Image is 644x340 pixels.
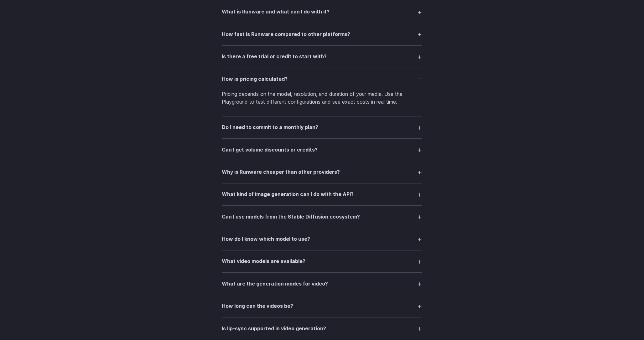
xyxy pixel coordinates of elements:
summary: What video models are available? [222,255,422,267]
h3: Why is Runware cheaper than other providers? [222,168,340,176]
summary: Can I use models from the Stable Diffusion ecosystem? [222,211,422,223]
h3: How fast is Runware compared to other platforms? [222,30,350,39]
summary: How do I know which model to use? [222,233,422,245]
summary: What is Runware and what can I do with it? [222,6,422,18]
summary: Is there a free trial or credit to start with? [222,51,422,63]
summary: Can I get volume discounts or credits? [222,144,422,156]
h3: How is pricing calculated? [222,75,288,83]
summary: What are the generation modes for video? [222,278,422,290]
h3: Can I use models from the Stable Diffusion ecosystem? [222,213,360,221]
h3: What video models are available? [222,257,305,265]
h3: Do I need to commit to a monthly plan? [222,123,318,131]
h3: What are the generation modes for video? [222,280,328,288]
summary: What kind of image generation can I do with the API? [222,188,422,200]
summary: How is pricing calculated? [222,73,422,85]
h3: Is there a free trial or credit to start with? [222,53,327,61]
summary: How fast is Runware compared to other platforms? [222,28,422,40]
summary: How long can the videos be? [222,300,422,312]
h3: What is Runware and what can I do with it? [222,8,330,16]
p: Pricing depends on the model, resolution, and duration of your media. Use the Playground to test ... [222,90,422,106]
h3: Can I get volume discounts or credits? [222,146,318,154]
summary: Why is Runware cheaper than other providers? [222,166,422,178]
h3: Is lip-sync supported in video generation? [222,325,326,333]
h3: How long can the videos be? [222,302,293,310]
h3: How do I know which model to use? [222,235,310,243]
summary: Is lip-sync supported in video generation? [222,322,422,334]
summary: Do I need to commit to a monthly plan? [222,121,422,133]
h3: What kind of image generation can I do with the API? [222,190,354,198]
